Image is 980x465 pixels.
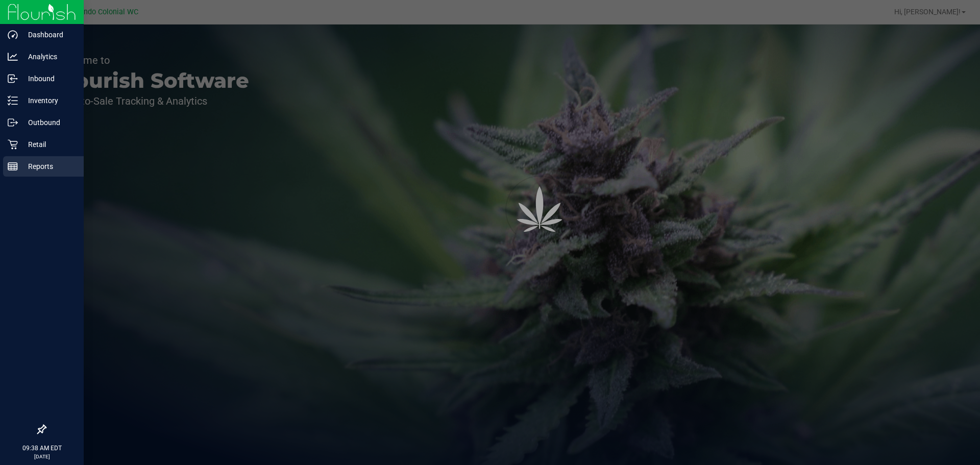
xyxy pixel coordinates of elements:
[18,51,79,63] p: Analytics
[8,74,18,84] inline-svg: Inbound
[18,94,79,107] p: Inventory
[8,30,18,40] inline-svg: Dashboard
[8,117,18,128] inline-svg: Outbound
[5,453,79,460] p: [DATE]
[8,52,18,62] inline-svg: Analytics
[18,116,79,129] p: Outbound
[8,139,18,150] inline-svg: Retail
[8,161,18,172] inline-svg: Reports
[18,138,79,151] p: Retail
[18,29,79,41] p: Dashboard
[18,160,79,173] p: Reports
[18,72,79,85] p: Inbound
[5,444,79,453] p: 09:38 AM EDT
[8,95,18,106] inline-svg: Inventory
